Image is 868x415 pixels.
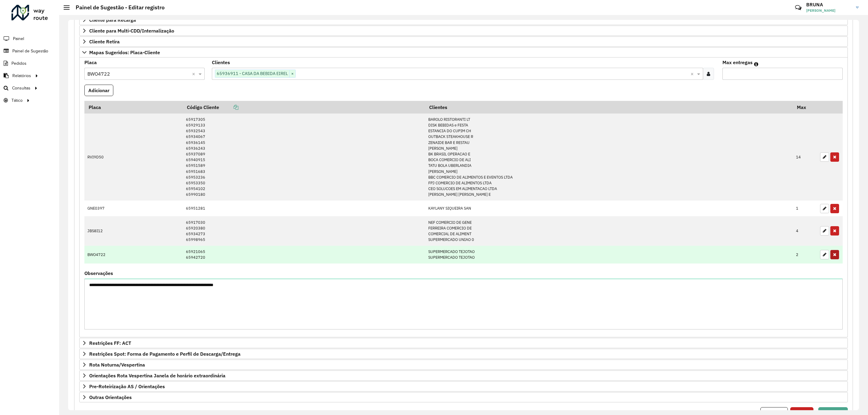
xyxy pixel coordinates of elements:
[79,381,848,392] a: Pre-Roteirização AS / Orientações
[79,26,848,36] a: Cliente para Multi-CDD/Internalização
[84,216,183,246] td: JBS8I12
[79,370,848,381] a: Orientações Rota Vespertina Janela de horário extraordinária
[89,373,225,378] span: Orientações Rota Vespertina Janela de horário extraordinária
[754,62,758,67] em: Máximo de clientes que serão colocados na mesma rota com os clientes informados
[89,50,160,55] span: Mapas Sugeridos: Placa-Cliente
[212,59,230,66] label: Clientes
[183,201,425,216] td: 65951281
[12,48,48,54] span: Painel de Sugestão
[215,70,289,77] span: 65936911 - CASA DA BEBIDA EIREL
[89,351,241,356] span: Restrições Spot: Forma de Pagamento e Perfil de Descarga/Entrega
[84,59,97,66] label: Placa
[425,201,793,216] td: KAYLANY SIQUEIRA SAN
[89,17,136,22] span: Cliente para Recarga
[84,101,183,114] th: Placa
[425,246,793,264] td: SUPERMERCADO TEJOTAO SUPERMERCADO TEJOTAO
[89,362,145,367] span: Rota Noturna/Vespertina
[89,384,165,389] span: Pre-Roteirização AS / Orientações
[89,39,120,44] span: Cliente Retira
[84,201,183,216] td: GNE0397
[793,201,817,216] td: 1
[183,101,425,114] th: Código Cliente
[289,70,295,77] span: ×
[84,85,113,96] button: Adicionar
[806,8,851,13] span: [PERSON_NAME]
[425,101,793,114] th: Clientes
[183,246,425,264] td: 65921065 65942720
[722,59,753,66] label: Max entregas
[79,58,848,337] div: Mapas Sugeridos: Placa-Cliente
[89,28,174,33] span: Cliente para Multi-CDD/Internalização
[11,60,27,67] span: Pedidos
[79,349,848,359] a: Restrições Spot: Forma de Pagamento e Perfil de Descarga/Entrega
[89,395,132,400] span: Outras Orientações
[79,15,848,25] a: Cliente para Recarga
[793,216,817,246] td: 4
[183,114,425,201] td: 65917305 65929133 65932543 65934067 65936145 65936243 65937089 65940915 65951589 65951683 6595323...
[690,70,696,77] span: Clear all
[79,338,848,348] a: Restrições FF: ACT
[79,392,848,402] a: Outras Orientações
[11,97,23,104] span: Tático
[219,104,238,110] a: Copiar
[792,1,805,14] a: Contato Rápido
[79,360,848,370] a: Rota Noturna/Vespertina
[192,70,197,77] span: Clear all
[12,85,30,91] span: Consultas
[79,36,848,47] a: Cliente Retira
[183,216,425,246] td: 65917030 65920380 65934273 65998965
[425,114,793,201] td: BAROLO RISTORANTI LT DISK BEBIDAS e FESTA ESTANCIA DO CUPIM CH OUTBACK STEAKHOUSE R ZENAIDE BAR E...
[79,47,848,58] a: Mapas Sugeridos: Placa-Cliente
[84,114,183,201] td: RVI9D50
[89,341,131,345] span: Restrições FF: ACT
[793,101,817,114] th: Max
[793,114,817,201] td: 14
[70,4,165,11] h2: Painel de Sugestão - Editar registro
[84,270,113,277] label: Observações
[425,216,793,246] td: NEF COMERCIO DE GENE FERREIRA COMERCIO DE COMERCIAL DE ALIMENT SUPERMERCADO UNIAO 0
[84,246,183,264] td: BWO4722
[12,73,31,79] span: Relatórios
[806,2,851,8] h3: BRUNA
[13,36,24,42] span: Painel
[793,246,817,264] td: 2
